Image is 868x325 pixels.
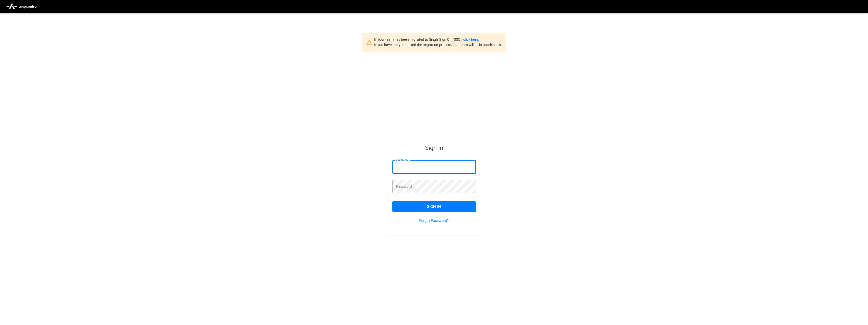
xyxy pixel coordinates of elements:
[392,201,476,212] button: Sign In
[374,43,502,47] span: If you have not yet started the migration process, our team will be in touch soon.
[374,37,463,41] span: If your team has been migrated to Single Sign On (SSO),
[4,2,39,11] img: ampcontrol.io logo
[392,218,476,223] p: Forgot Password?
[463,37,479,41] a: click here.
[392,144,476,152] h5: Sign In
[396,158,408,162] label: Username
